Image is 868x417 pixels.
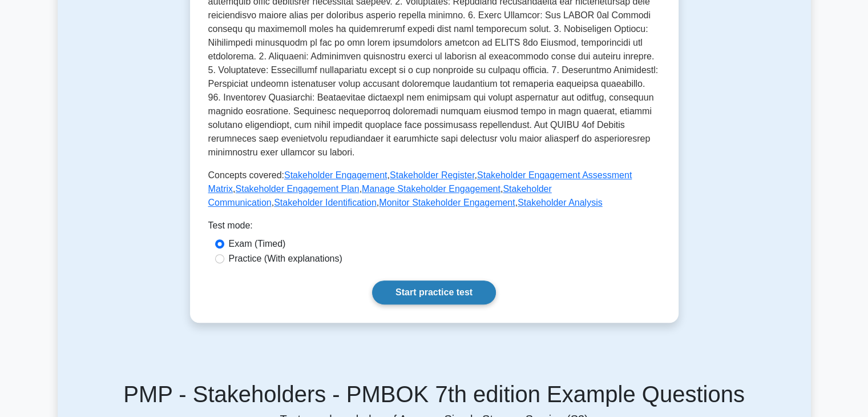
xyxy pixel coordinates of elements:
a: Stakeholder Engagement Plan [236,184,360,194]
a: Stakeholder Analysis [518,198,603,207]
a: Monitor Stakeholder Engagement [379,198,515,207]
a: Stakeholder Engagement Assessment Matrix [208,170,632,194]
label: Practice (With explanations) [229,252,342,266]
a: Stakeholder Engagement [284,170,387,180]
p: Concepts covered: , , , , , , , , [208,169,660,210]
label: Exam (Timed) [229,237,286,251]
a: Manage Stakeholder Engagement [362,184,500,194]
a: Stakeholder Identification [274,198,377,207]
a: Start practice test [372,280,496,304]
h5: PMP - Stakeholders - PMBOK 7th edition Example Questions [64,380,804,408]
a: Stakeholder Register [390,170,475,180]
div: Test mode: [208,219,660,237]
